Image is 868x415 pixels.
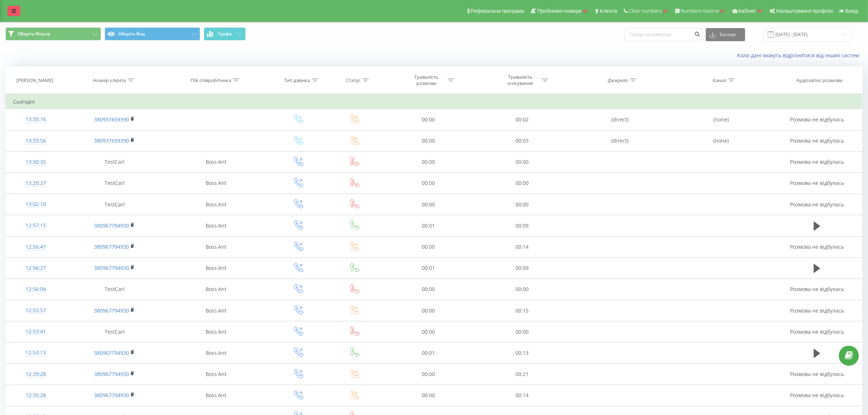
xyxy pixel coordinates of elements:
td: 00:14 [475,236,569,257]
div: Статус [346,77,361,84]
div: 13:33:56 [13,134,58,148]
div: Канал [713,77,726,84]
span: Клієнти [600,8,618,14]
td: TestCarl [66,172,163,194]
button: Оберіть Фільтр [5,27,101,40]
span: Реферальна програма [471,8,525,14]
div: 12:56:27 [13,261,58,275]
td: TestCarl [66,321,163,342]
td: TestCarl [66,151,163,172]
a: 380967794930 [94,349,129,356]
td: 00:09 [475,215,569,236]
div: Тип дзвінка [284,77,310,84]
div: [PERSON_NAME] [16,77,53,84]
div: 13:35:16 [13,112,58,127]
div: 13:20:27 [13,176,58,190]
td: Boss Ant [163,172,269,194]
td: Boss Ant [163,257,269,279]
span: Розмова не відбулась [790,158,844,165]
div: 12:53:13 [13,346,58,360]
button: Графік [204,27,246,40]
span: Розмова не відбулась [790,179,844,186]
div: Номер клієнта [93,77,126,84]
td: (direct) [569,109,670,130]
td: 00:14 [475,385,569,406]
span: Вихід [845,8,858,14]
button: Оберіть Вид [105,27,200,40]
td: Boss Ant [163,215,269,236]
input: Пошук за номером [625,28,702,41]
td: Boss Ant [163,279,269,300]
div: Аудіозапис розмови [797,77,842,84]
td: 00:00 [381,151,475,172]
td: 00:00 [475,151,569,172]
td: 00:01 [381,342,475,364]
a: Коли дані можуть відрізнятися вiд інших систем [737,52,863,59]
div: 13:30:35 [13,155,58,169]
span: Розмова не відбулась [790,243,844,250]
div: Тривалість очікування [501,74,540,86]
span: Оберіть Фільтр [17,31,50,37]
div: 12:57:15 [13,218,58,233]
td: 00:01 [381,215,475,236]
td: TestCarl [66,194,163,215]
span: Розмова не відбулась [790,392,844,399]
td: 00:00 [475,279,569,300]
td: 00:00 [381,109,475,130]
td: (direct) [569,130,670,151]
span: Numbers reserve [681,8,719,14]
div: ПІБ співробітника [191,77,231,84]
div: 12:56:47 [13,240,58,254]
div: 12:53:41 [13,325,58,339]
td: 00:00 [381,364,475,385]
a: 380937659390 [94,116,129,123]
div: 12:35:28 [13,388,58,403]
a: 380967794930 [94,222,129,229]
td: 00:00 [381,385,475,406]
div: Джерело [608,77,628,84]
span: Clear numbers [629,8,662,14]
td: Boss Ant [163,385,269,406]
td: 00:03 [475,130,569,151]
td: Boss Ant [163,194,269,215]
td: 00:00 [381,236,475,257]
span: Графік [218,31,232,36]
a: 380967794930 [94,243,129,250]
td: TestCarl [66,279,163,300]
span: Розмова не відбулась [790,371,844,377]
td: 00:01 [381,257,475,279]
td: Boss Ant [163,364,269,385]
a: 380967794930 [94,392,129,399]
td: Boss Ant [163,342,269,364]
td: 00:00 [381,300,475,321]
span: Проблемні номери [537,8,581,14]
td: 00:00 [475,321,569,342]
td: 00:00 [381,321,475,342]
td: (none) [670,130,772,151]
a: 380967794930 [94,307,129,314]
td: 00:21 [475,364,569,385]
td: Boss Ant [163,236,269,257]
div: 12:39:28 [13,367,58,381]
div: 13:02:10 [13,197,58,212]
div: 12:56:04 [13,282,58,296]
td: (none) [670,109,772,130]
span: Розмова не відбулась [790,201,844,208]
span: Розмова не відбулась [790,307,844,314]
td: 00:00 [475,194,569,215]
td: Boss Ant [163,151,269,172]
td: 00:15 [475,300,569,321]
td: 00:00 [475,172,569,194]
a: 380967794930 [94,371,129,377]
button: Експорт [706,28,745,41]
td: 00:13 [475,342,569,364]
span: Розмова не відбулась [790,116,844,123]
td: 00:00 [381,194,475,215]
td: 00:00 [381,279,475,300]
a: 380967794930 [94,264,129,271]
td: 00:00 [381,172,475,194]
td: 00:00 [381,130,475,151]
td: Сьогодні [6,94,863,109]
a: 380937659390 [94,137,129,144]
div: 12:53:57 [13,303,58,318]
